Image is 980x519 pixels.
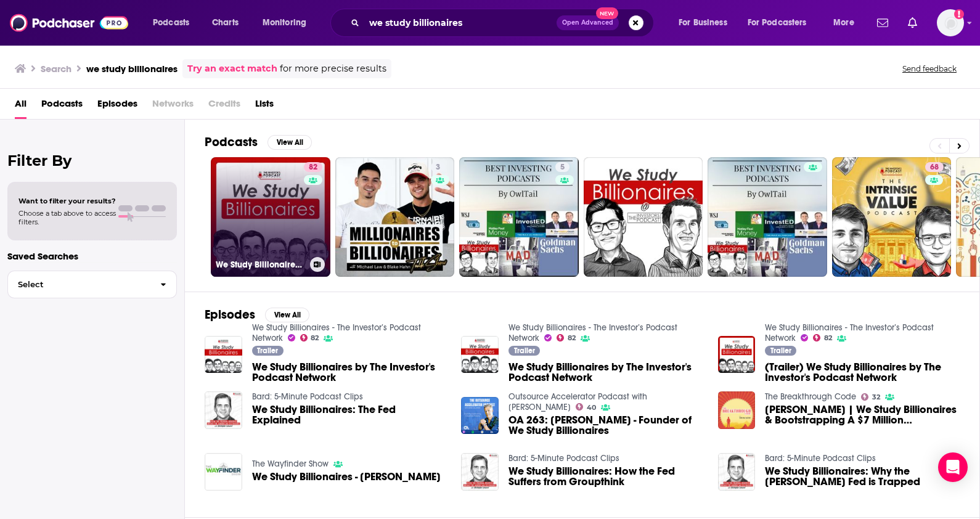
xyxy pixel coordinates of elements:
span: Podcasts [153,14,189,31]
span: 5 [560,161,565,174]
a: We Study Billionaires: Why the Powell Fed is Trapped [765,466,960,487]
span: Credits [208,94,240,119]
button: Select [7,271,177,298]
span: We Study Billionaires by The Investor's Podcast Network [252,362,447,383]
h3: We Study Billionaires - The Investor’s Podcast Network [216,259,305,270]
a: 3 [431,162,445,172]
span: Want to filter your results? [18,197,116,205]
button: View All [267,135,312,150]
span: [PERSON_NAME] | We Study Billionaires & Bootstrapping A $7 Million Kombucha Brand [765,404,960,425]
span: Open Advanced [562,20,613,26]
h2: Episodes [205,307,255,322]
img: We Study Billionaires by The Investor's Podcast Network [205,336,242,374]
a: We Study Billionaires: The Fed Explained [252,404,447,425]
a: Trey Lockerbie | We Study Billionaires & Bootstrapping A $7 Million Kombucha Brand [765,404,960,425]
div: Open Intercom Messenger [938,452,968,482]
h2: Podcasts [205,134,258,150]
span: Select [8,280,150,288]
button: open menu [670,13,743,33]
span: All [15,94,27,119]
a: Try an exact match [187,62,277,76]
img: We Study Billionaires - Clay Finck [205,453,242,491]
a: 68 [832,157,952,277]
a: PodcastsView All [205,134,312,150]
h2: Filter By [7,152,177,170]
img: We Study Billionaires: How the Fed Suffers from Groupthink [461,453,499,491]
img: We Study Billionaires by The Investor's Podcast Network [461,336,499,374]
button: View All [265,308,309,322]
span: 3 [436,161,440,174]
a: The Breakthrough Code [765,391,856,402]
a: 5 [555,162,570,172]
a: We Study Billionaires by The Investor's Podcast Network [508,362,703,383]
img: User Profile [937,9,964,36]
span: Trailer [514,347,535,354]
a: We Study Billionaires - The Investor’s Podcast Network [252,322,421,343]
a: 3 [335,157,455,277]
img: Trey Lockerbie | We Study Billionaires & Bootstrapping A $7 Million Kombucha Brand [718,391,756,429]
a: We Study Billionaires - The Investor’s Podcast Network [508,322,677,343]
a: (Trailer) We Study Billionaires by The Investor's Podcast Network [765,362,960,383]
span: 82 [824,335,832,341]
a: 82 [300,334,319,341]
a: We Study Billionaires: The Fed Explained [205,391,242,429]
span: Choose a tab above to access filters. [18,209,116,226]
button: open menu [144,13,205,33]
span: 68 [930,161,939,174]
img: OA 263: Stig Brodersen - Founder of We Study Billionaires [461,397,499,435]
img: We Study Billionaires: Why the Powell Fed is Trapped [718,453,756,491]
a: Outsource Accelerator Podcast with Derek Gallimore [508,391,647,412]
a: Podcasts [41,94,83,119]
button: open menu [825,13,870,33]
span: New [596,7,618,19]
span: 82 [309,161,317,174]
a: We Study Billionaires - Clay Finck [252,472,441,482]
span: 82 [311,335,319,341]
button: Show profile menu [937,9,964,36]
a: We Study Billionaires: How the Fed Suffers from Groupthink [508,466,703,487]
button: open menu [740,13,825,33]
h3: Search [41,63,71,75]
span: More [833,14,854,31]
div: Search podcasts, credits, & more... [342,9,666,37]
span: For Business [679,14,727,31]
a: We Study Billionaires - The Investor’s Podcast Network [765,322,934,343]
span: OA 263: [PERSON_NAME] - Founder of We Study Billionaires [508,415,703,436]
a: 82 [557,334,576,341]
span: For Podcasters [748,14,807,31]
span: We Study Billionaires: Why the [PERSON_NAME] Fed is Trapped [765,466,960,487]
a: EpisodesView All [205,307,309,322]
span: for more precise results [280,62,386,76]
a: Charts [204,13,246,33]
p: Saved Searches [7,250,177,262]
a: Episodes [97,94,137,119]
img: Podchaser - Follow, Share and Rate Podcasts [10,11,128,35]
a: 82 [813,334,832,341]
a: Show notifications dropdown [872,12,893,33]
a: 5 [459,157,579,277]
a: Show notifications dropdown [903,12,922,33]
img: (Trailer) We Study Billionaires by The Investor's Podcast Network [718,336,756,374]
a: Bard: 5-Minute Podcast Clips [765,453,876,464]
button: Send feedback [899,63,960,74]
span: 82 [568,335,576,341]
span: Charts [212,14,239,31]
a: Lists [255,94,274,119]
a: 40 [576,403,596,411]
a: The Wayfinder Show [252,459,329,469]
span: 40 [587,405,596,411]
input: Search podcasts, credits, & more... [364,13,557,33]
span: Logged in as nshort92 [937,9,964,36]
a: 82 [304,162,322,172]
a: 82We Study Billionaires - The Investor’s Podcast Network [211,157,330,277]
